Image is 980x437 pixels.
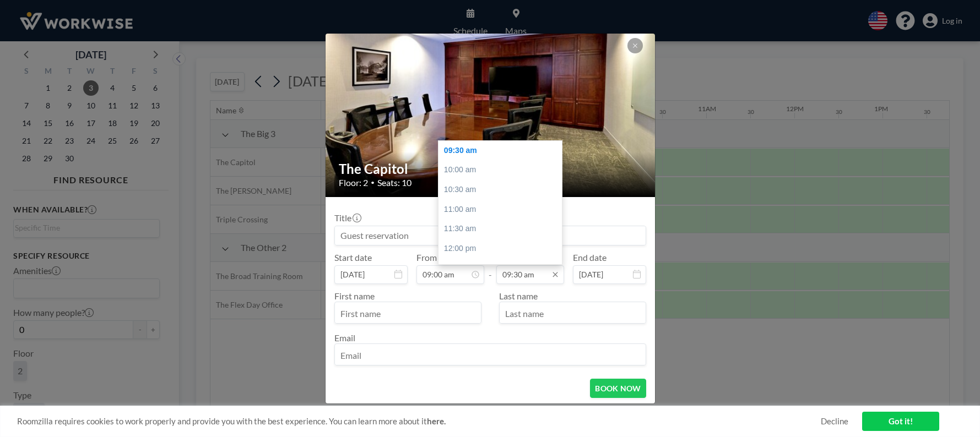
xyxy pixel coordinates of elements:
[339,177,368,188] span: Floor: 2
[377,177,412,188] span: Seats: 10
[17,416,821,427] span: Roomzilla requires cookies to work properly and provide you with the best experience. You can lea...
[438,239,568,259] div: 12:00 pm
[438,180,568,200] div: 10:30 am
[334,252,372,263] label: Start date
[499,291,538,301] label: Last name
[500,304,646,323] input: Last name
[334,291,375,301] label: First name
[862,412,939,431] a: Got it!
[573,252,607,263] label: End date
[489,256,492,280] span: -
[438,200,568,220] div: 11:00 am
[371,178,375,187] span: •
[335,304,481,323] input: First name
[438,219,568,239] div: 11:30 am
[339,161,643,177] h2: The Capitol
[334,212,360,223] label: Title
[427,416,446,426] a: here.
[334,332,355,343] label: Email
[438,258,568,278] div: 12:30 pm
[590,379,646,398] button: BOOK NOW
[438,160,568,180] div: 10:00 am
[438,141,568,161] div: 09:30 am
[821,416,848,427] a: Decline
[335,346,646,365] input: Email
[335,226,646,245] input: Guest reservation
[416,252,437,263] label: From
